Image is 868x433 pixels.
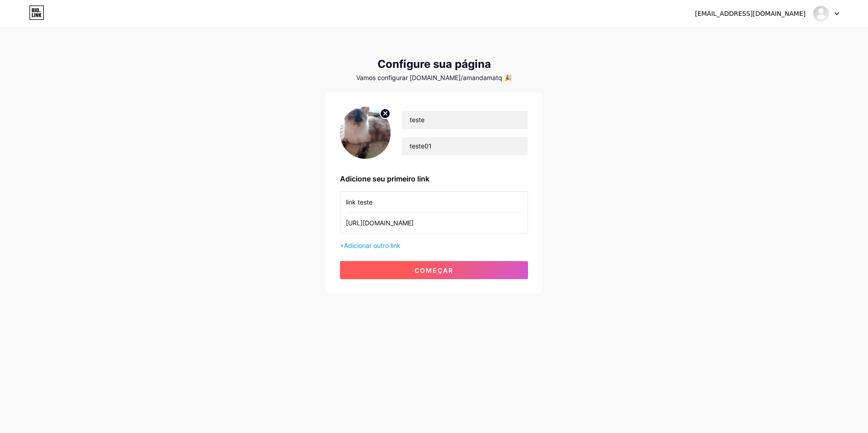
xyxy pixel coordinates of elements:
font: Configure sua página [377,57,491,71]
font: Adicionar outro link [344,242,401,249]
font: começar [415,266,453,274]
input: URL (https://instagram.com/seunome) [346,213,522,233]
img: Amanda Maria [812,5,830,22]
img: profile pic [340,107,391,159]
font: Adicione seu primeiro link [340,174,429,183]
input: Nome do link (Meu Instagram) [346,192,522,212]
button: começar [340,261,528,279]
font: [EMAIL_ADDRESS][DOMAIN_NAME] [695,10,806,17]
input: biografia [402,137,528,155]
font: + [340,242,344,249]
input: Seu nome [402,111,528,129]
font: Vamos configurar [DOMAIN_NAME]/amandamatq 🎉 [356,74,512,81]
